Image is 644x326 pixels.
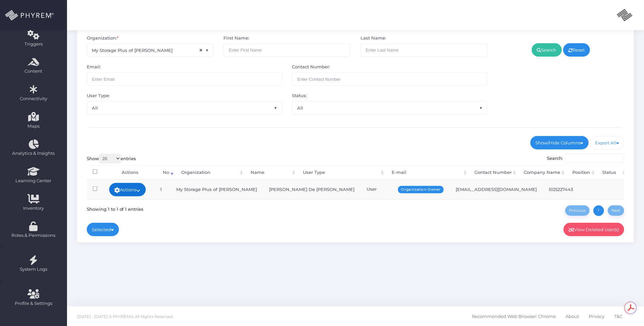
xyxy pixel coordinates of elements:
[109,183,146,196] a: Actions
[292,92,307,99] label: Status:
[593,205,604,216] a: 1
[77,314,173,319] span: [DATE] - [DATE] © PHYREM®. All Rights Reserved.
[87,102,282,114] span: All
[152,180,170,199] td: 1
[367,186,444,193] div: User
[590,136,625,149] a: Export All
[4,95,63,102] span: Connectivity
[386,166,468,180] th: E-mail: activate to sort column ascending
[450,180,543,199] td: [EMAIL_ADDRESS][DOMAIN_NAME]
[292,64,330,70] label: Contact Number:
[87,35,119,42] label: Organization:
[87,64,101,70] label: Email:
[468,166,518,180] th: Contact Number: activate to sort column ascending
[199,47,203,54] span: ×
[472,310,556,324] span: Recommended Web Browser: Chrome
[99,154,121,164] select: Showentries
[566,310,579,324] span: About
[547,154,625,163] label: Search:
[245,166,297,180] th: Name: activate to sort column ascending
[4,232,63,239] span: Roles & Permissions
[614,310,623,324] span: T&C
[87,154,136,164] label: Show entries
[170,180,263,199] td: My Storage Plus of [PERSON_NAME]
[87,92,110,99] label: User Type:
[398,186,444,193] span: Organization Owner
[4,205,63,212] span: Inventory
[87,72,282,86] input: Enter Email
[518,166,566,180] th: Company Name: activate to sort column ascending
[87,101,282,115] span: All
[543,180,592,199] td: 5125227443
[292,72,488,86] input: Maximum of 10 digits required
[4,41,63,48] span: Triggers
[263,180,361,199] td: [PERSON_NAME] De [PERSON_NAME]
[87,204,144,212] div: Showing 1 to 1 of 1 entries
[87,44,213,57] span: My Storage Plus of [PERSON_NAME]
[223,35,249,42] label: First Name:
[4,266,63,273] span: System Logs
[4,150,63,157] span: Analytics & Insights
[15,300,52,307] span: Profile & Settings
[87,223,119,236] a: Selected
[361,44,488,57] input: Enter Last Name
[565,154,624,163] input: Search:
[157,166,175,180] th: No: activate to sort column ascending
[297,166,386,180] th: User Type: activate to sort column ascending
[564,223,625,236] a: View Deleted User(s)
[103,166,157,180] th: Actions
[292,101,488,115] span: All
[175,166,245,180] th: Organization: activate to sort column ascending
[293,102,487,114] span: All
[27,123,40,130] span: Maps
[4,178,63,184] span: Learning Center
[566,166,596,180] th: Position: activate to sort column ascending
[563,43,590,57] a: Reset
[530,136,589,149] a: Show/Hide Columns
[532,43,562,57] a: Search
[4,68,63,75] span: Content
[596,166,627,180] th: Status: activate to sort column ascending
[361,35,386,42] label: Last Name:
[589,310,604,324] span: Privacy
[223,44,350,57] input: Enter First Name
